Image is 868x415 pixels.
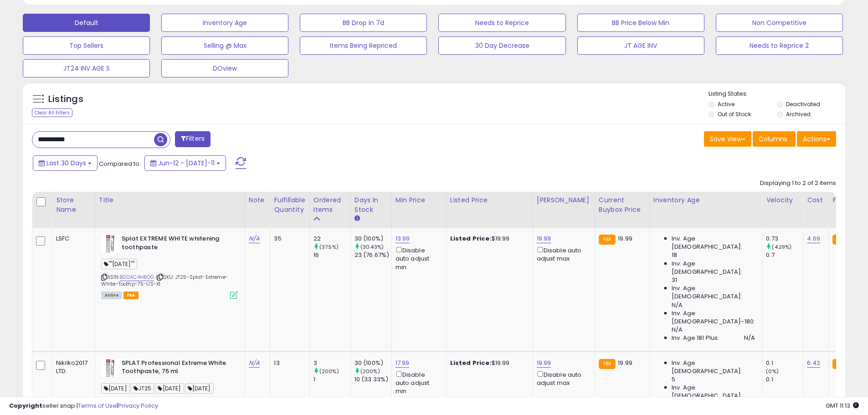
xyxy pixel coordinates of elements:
[78,401,117,410] a: Terms of Use
[56,235,88,243] div: LSFC
[354,375,391,384] div: 10 (33.33%)
[118,401,158,410] a: Privacy Policy
[672,334,719,342] span: Inv. Age 181 Plus:
[56,359,88,375] div: Nikilko2017 LTD.
[718,110,751,118] label: Out of Stock
[766,375,803,384] div: 0.1
[123,292,139,299] span: FBA
[9,401,42,410] strong: Copyright
[438,14,565,32] button: Needs to Reprice
[766,359,803,367] div: 0.1
[832,359,849,369] small: FBA
[99,195,241,205] div: Title
[313,251,350,259] div: 16
[618,359,632,367] span: 19.99
[672,326,683,334] span: N/A
[577,36,704,55] button: JT AGE INV
[32,108,72,117] div: Clear All Filters
[313,375,350,384] div: 1
[274,195,305,215] div: Fulfillable Quantity
[772,243,791,251] small: (4.29%)
[33,155,98,171] button: Last 30 Days
[450,359,526,367] div: $19.99
[144,155,226,171] button: Jun-12 - [DATE]-11
[274,235,302,243] div: 35
[709,90,845,98] p: Listing States:
[672,276,677,284] span: 31
[395,359,410,368] a: 17.99
[807,234,820,243] a: 4.69
[185,383,214,394] span: [DATE]
[300,36,427,55] button: Items Being Repriced
[249,195,267,205] div: Note
[360,243,384,251] small: (30.43%)
[158,159,215,168] span: Jun-12 - [DATE]-11
[672,284,755,301] span: Inv. Age [DEMOGRAPHIC_DATA]:
[23,36,150,55] button: Top Sellers
[832,235,849,245] small: FBA
[120,273,154,281] a: B00AC4HROG
[354,359,391,367] div: 30 (100%)
[672,359,755,375] span: Inv. Age [DEMOGRAPHIC_DATA]:
[395,369,439,396] div: Disable auto adjust min
[175,131,211,147] button: Filters
[599,235,616,245] small: FBA
[450,235,526,243] div: $19.99
[807,359,820,368] a: 6.42
[46,159,86,168] span: Last 30 Days
[395,195,442,205] div: Min Price
[672,251,677,259] span: 18
[718,100,734,108] label: Active
[101,259,138,269] span: ""[DATE]""
[274,359,302,367] div: 13
[354,235,391,243] div: 30 (100%)
[760,179,836,188] div: Displaying 1 to 2 of 2 items
[786,100,820,108] label: Deactivated
[599,195,646,215] div: Current Buybox Price
[161,36,288,55] button: Selling @ Max
[101,383,130,394] span: [DATE]
[313,359,350,367] div: 3
[155,383,184,394] span: [DATE]
[672,375,675,384] span: 5
[766,235,803,243] div: 0.73
[537,195,591,205] div: [PERSON_NAME]
[122,235,232,254] b: Splat EXTREME WHITE whitening toothpaste
[716,36,843,55] button: Needs to Reprice 2
[826,401,859,410] span: 2025-08-11 11:13 GMT
[395,245,439,272] div: Disable auto adjust min
[537,245,588,263] div: Disable auto adjust max
[716,14,843,32] button: Non Competitive
[438,36,565,55] button: 30 Day Decrease
[122,359,232,378] b: SPLAT Professional Extreme White Toothpaste, 75 ml
[354,251,391,259] div: 23 (76.67%)
[653,195,758,205] div: Inventory Age
[704,131,751,147] button: Save View
[672,260,755,276] span: Inv. Age [DEMOGRAPHIC_DATA]:
[249,359,260,368] a: N/A
[23,14,150,32] button: Default
[300,14,427,32] button: BB Drop in 7d
[101,273,228,287] span: | SKU: JT25-Splat-Extreme-White-Toothp-75-US-X1
[599,359,616,369] small: FBA
[161,59,288,77] button: DOview
[577,14,704,32] button: BB Price Below Min
[618,234,632,243] span: 19.99
[131,383,154,394] span: JT25
[759,134,787,143] span: Columns
[766,368,779,375] small: (0%)
[672,235,755,251] span: Inv. Age [DEMOGRAPHIC_DATA]:
[766,251,803,259] div: 0.7
[672,384,755,400] span: Inv. Age [DEMOGRAPHIC_DATA]:
[744,334,755,342] span: N/A
[354,195,388,215] div: Days In Stock
[672,301,683,309] span: N/A
[807,195,825,205] div: Cost
[161,14,288,32] button: Inventory Age
[101,359,119,377] img: 41TYJexo-vL._SL40_.jpg
[450,195,529,205] div: Listed Price
[537,369,588,387] div: Disable auto adjust max
[354,215,360,223] small: Days In Stock.
[319,243,339,251] small: (37.5%)
[101,292,122,299] span: All listings currently available for purchase on Amazon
